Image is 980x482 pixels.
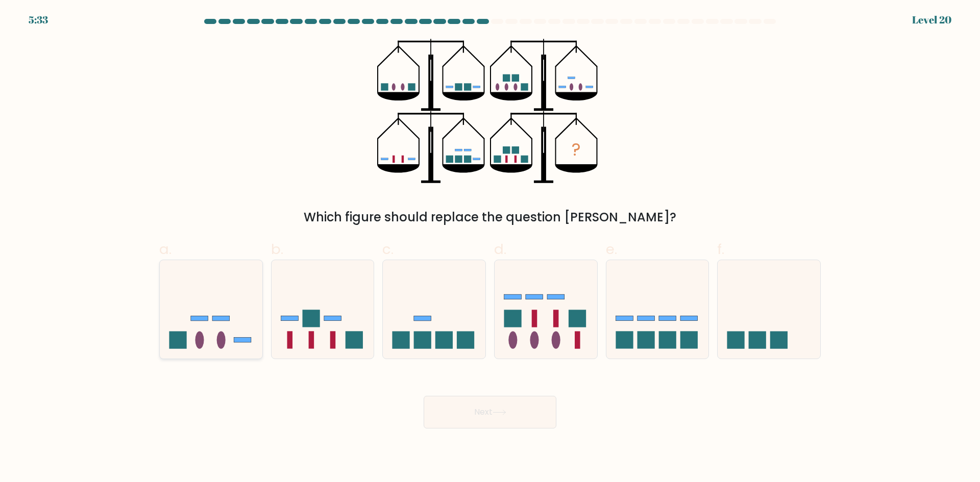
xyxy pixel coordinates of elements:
span: f. [717,239,724,259]
div: Level 20 [912,12,951,28]
div: 5:33 [29,12,48,28]
span: c. [382,239,394,259]
span: d. [494,239,506,259]
div: Which figure should replace the question [PERSON_NAME]? [165,208,815,226]
span: a. [159,239,171,259]
tspan: ? [572,138,581,162]
span: e. [606,239,617,259]
span: b. [271,239,283,259]
button: Next [424,396,556,428]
